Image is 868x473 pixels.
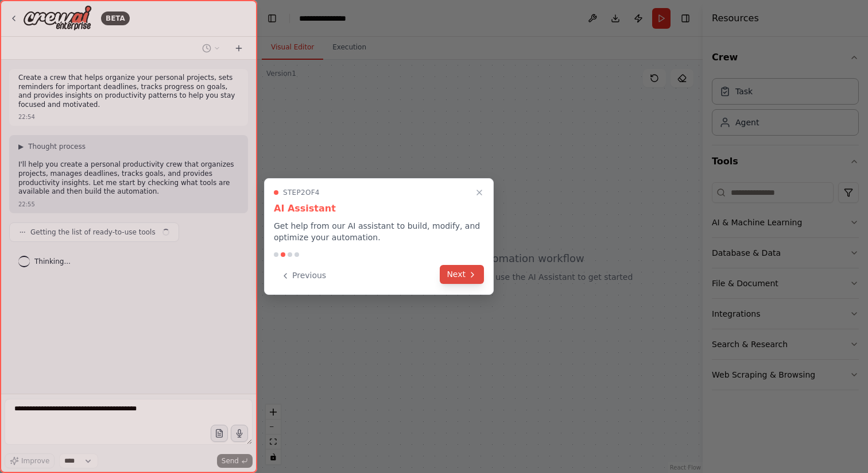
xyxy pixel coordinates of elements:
[264,10,280,26] button: Hide left sidebar
[283,188,320,197] span: Step 2 of 4
[274,220,484,243] p: Get help from our AI assistant to build, modify, and optimize your automation.
[472,186,486,199] button: Close walkthrough
[274,202,484,216] h3: AI Assistant
[274,266,333,285] button: Previous
[440,265,484,284] button: Next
